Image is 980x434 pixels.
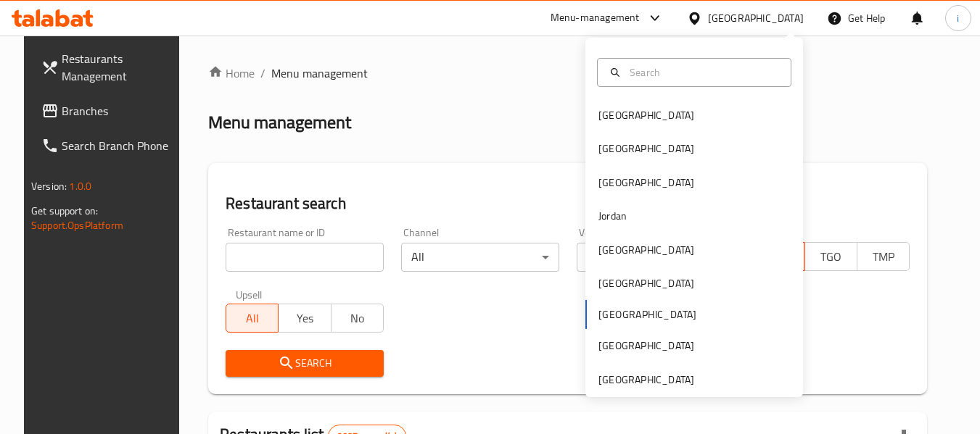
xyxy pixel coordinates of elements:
h2: Restaurant search [226,193,910,214]
span: No [337,308,378,329]
a: Support.OpsPlatform [31,216,123,235]
button: No [331,304,384,333]
div: Menu-management [551,9,640,27]
input: Search [624,64,782,80]
div: [GEOGRAPHIC_DATA] [708,10,804,26]
span: Menu management [271,64,368,82]
div: [GEOGRAPHIC_DATA] [598,107,694,123]
button: Search [226,350,384,377]
label: Upsell [236,289,263,299]
div: [GEOGRAPHIC_DATA] [598,141,694,157]
span: TMP [863,246,904,267]
li: / [260,64,265,82]
h2: Menu management [208,111,351,134]
a: Branches [30,93,188,128]
div: [GEOGRAPHIC_DATA] [598,275,694,291]
span: i [957,10,959,26]
a: Search Branch Phone [30,128,188,163]
nav: breadcrumb [208,64,927,82]
div: [GEOGRAPHIC_DATA] [598,175,694,191]
span: Get support on: [31,201,98,220]
button: TGO [804,242,857,271]
button: All [226,304,279,333]
span: Version: [31,177,67,196]
span: 1.0.0 [69,177,91,196]
div: [GEOGRAPHIC_DATA] [598,372,694,388]
button: TMP [857,242,910,271]
span: TGO [811,246,852,267]
a: Home [208,64,255,82]
div: All [577,243,735,272]
span: Branches [62,102,176,120]
span: Search [237,354,372,372]
div: [GEOGRAPHIC_DATA] [598,338,694,354]
span: Search Branch Phone [62,137,176,154]
span: All [232,308,273,329]
button: Yes [278,304,331,333]
span: Yes [284,308,325,329]
div: Jordan [598,208,627,224]
input: Search for restaurant name or ID.. [226,243,384,272]
a: Restaurants Management [30,41,188,93]
span: Restaurants Management [62,50,176,85]
div: All [401,243,559,272]
div: [GEOGRAPHIC_DATA] [598,242,694,258]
